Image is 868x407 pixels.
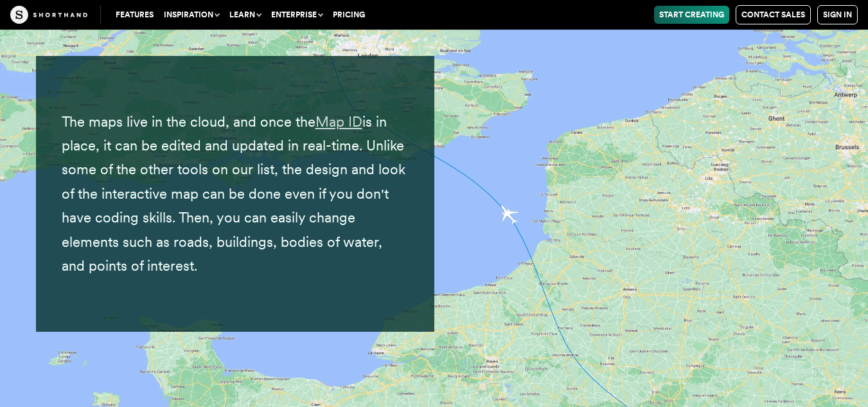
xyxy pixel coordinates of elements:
a: Sign in [817,5,858,24]
a: Contact Sales [736,5,811,24]
button: Inspiration [159,6,224,24]
button: Learn [224,6,266,24]
a: Map ID [315,113,362,130]
a: Features [111,6,159,24]
button: Enterprise [266,6,328,24]
a: Pricing [328,6,370,24]
img: The Craft [10,6,87,24]
a: Start Creating [654,6,729,24]
p: The maps live in the cloud, and once the is in place, it can be edited and updated in real-time. ... [62,110,409,278]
